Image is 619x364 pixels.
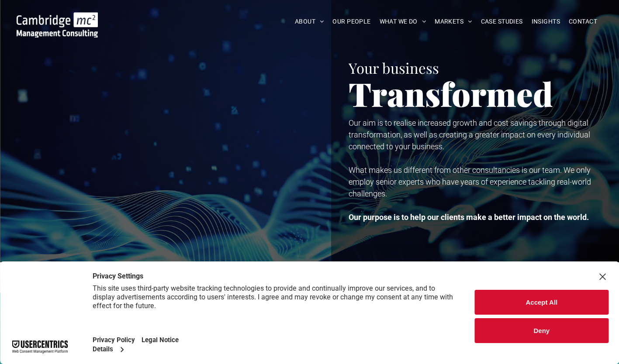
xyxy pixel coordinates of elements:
a: Your Business Transformed | Cambridge Management Consulting [17,14,98,23]
img: Go to Homepage [17,12,98,38]
a: ABOUT [290,15,329,28]
a: MARKETS [430,15,476,28]
strong: Our purpose is to help our clients make a better impact on the world. [349,213,589,222]
a: CASE STUDIES [477,15,527,28]
span: Our aim is to realise increased growth and cost savings through digital transformation, as well a... [349,118,590,151]
span: Your business [349,58,439,77]
a: INSIGHTS [527,15,564,28]
a: WHAT WE DO [375,15,431,28]
a: OUR PEOPLE [328,15,375,28]
span: What makes us different from other consultancies is our team. We only employ senior experts who h... [349,165,591,198]
span: Transformed [349,72,553,115]
a: CONTACT [564,15,602,28]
